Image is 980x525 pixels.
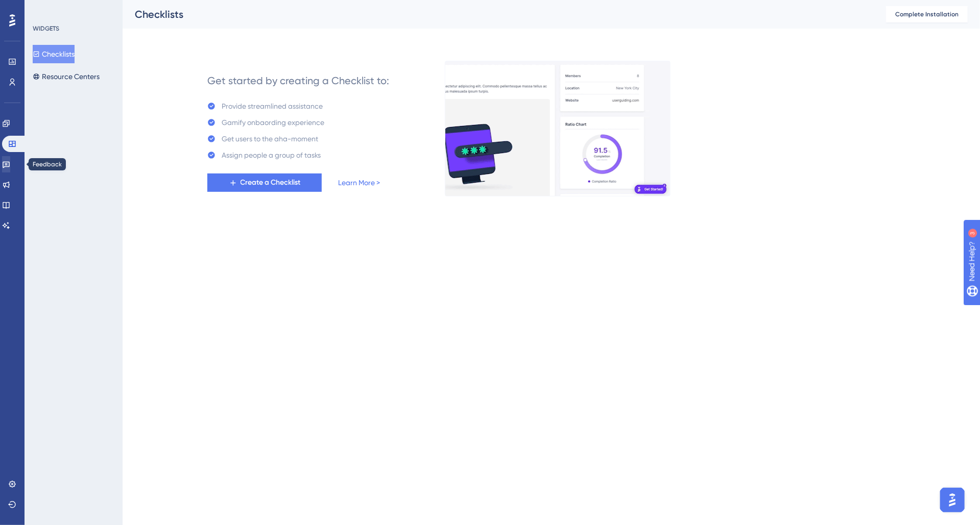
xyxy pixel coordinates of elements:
div: 3 [71,5,74,13]
div: Checklists [135,7,861,21]
div: WIDGETS [33,24,59,33]
div: Get users to the aha-moment [222,133,318,145]
button: Checklists [33,45,75,63]
div: Get started by creating a Checklist to: [207,73,389,88]
button: Create a Checklist [207,173,322,192]
a: Learn More > [338,177,380,189]
span: Create a Checklist [241,177,301,189]
div: Provide streamlined assistance [222,100,323,112]
iframe: UserGuiding AI Assistant Launcher [937,485,968,515]
button: Complete Installation [886,6,968,22]
div: Assign people a group of tasks [222,149,321,161]
span: Complete Installation [895,10,959,18]
img: e28e67207451d1beac2d0b01ddd05b56.gif [445,61,671,196]
div: Gamify onbaording experience [222,116,324,129]
button: Resource Centers [33,67,100,86]
span: Need Help? [24,3,64,15]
